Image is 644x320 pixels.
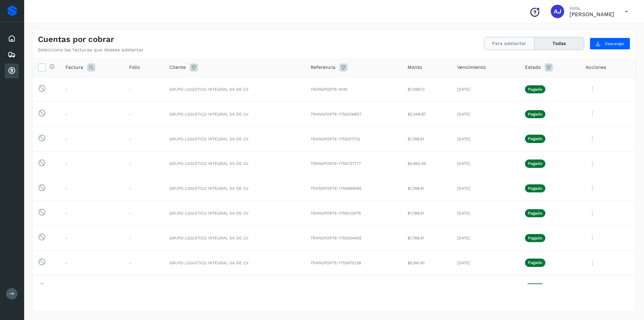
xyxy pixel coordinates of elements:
td: - [124,201,164,226]
td: - [60,127,124,151]
td: TRANSPORTE-1756311722 [305,127,402,151]
td: $1,788.61 [402,201,452,226]
td: $1,788.61 [402,226,452,250]
div: Inicio [5,31,19,46]
span: Acciones [586,64,606,71]
td: $6,941.81 [402,250,452,275]
td: GRUPO LOGISTICO INTEGRAL SA DE CV [164,275,305,300]
p: Pagado [528,236,542,240]
p: Hola, [570,5,614,11]
h4: Cuentas por cobrar [38,35,114,44]
td: [DATE] [452,77,520,102]
td: GRUPO LOGISTICO INTEGRAL SA DE CV [164,250,305,275]
span: Referencia [311,64,335,71]
span: Folio [129,64,140,71]
td: GRUPO LOGISTICO INTEGRAL SA DE CV [164,102,305,127]
td: TRANSPORTE-1756133975 [305,201,402,226]
td: [DATE] [452,250,520,275]
td: TRANSPORTE-1755530733 [305,275,402,300]
td: - [60,77,124,102]
td: TRANSPORTE-1756304455 [305,226,402,250]
td: - [124,226,164,250]
td: [DATE] [452,176,520,201]
p: Pagado [528,136,542,141]
td: - [60,275,124,300]
p: Pagado [528,161,542,166]
p: Pagado [528,112,542,117]
span: Monto [408,64,422,71]
span: Vencimiento [457,64,486,71]
td: GRUPO LOGISTICO INTEGRAL SA DE CV [164,176,305,201]
td: - [60,102,124,127]
td: GRUPO LOGISTICO INTEGRAL SA DE CV [164,201,305,226]
td: GRUPO LOGISTICO INTEGRAL SA DE CV [164,127,305,151]
td: $1,788.61 [402,127,452,151]
td: [DATE] [452,226,520,250]
td: - [124,176,164,201]
td: - [124,77,164,102]
td: - [124,250,164,275]
p: Abraham Juarez Medrano [570,11,614,17]
td: TRANSPORTE-A145 [305,77,402,102]
td: - [60,226,124,250]
td: $1,788.61 [402,275,452,300]
td: GRUPO LOGISTICO INTEGRAL SA DE CV [164,151,305,176]
button: Para adelantar [484,37,534,50]
td: $2,048.87 [402,102,452,127]
td: [DATE] [452,127,520,151]
td: $1,788.61 [402,176,452,201]
td: TRANSPORTE-1755875138 [305,250,402,275]
button: Todas [534,37,584,50]
span: Descargar [605,41,625,47]
td: $7,099.13 [402,77,452,102]
td: - [60,250,124,275]
p: Pagado [528,260,542,265]
td: TRANSPORTE-1756306827 [305,102,402,127]
td: TRANSPORTE-1756499065 [305,176,402,201]
p: Pagado [528,186,542,191]
p: Pagado [528,87,542,92]
button: Descargar [590,38,630,50]
td: - [60,176,124,201]
td: TRANSPORTE-1756737177 [305,151,402,176]
div: Cuentas por cobrar [5,63,19,78]
td: [DATE] [452,275,520,300]
td: - [124,151,164,176]
td: [DATE] [452,151,520,176]
div: Embarques [5,47,19,62]
p: Selecciona las facturas que deseas adelantar [38,47,144,53]
td: GRUPO LOGISTICO INTEGRAL SA DE CV [164,77,305,102]
td: - [124,127,164,151]
td: - [60,201,124,226]
td: [DATE] [452,102,520,127]
td: - [60,151,124,176]
td: - [124,102,164,127]
td: GRUPO LOGISTICO INTEGRAL SA DE CV [164,226,305,250]
span: Factura [65,64,83,71]
span: Estado [525,64,541,71]
td: [DATE] [452,201,520,226]
p: Pagado [528,211,542,216]
td: $4,960.49 [402,151,452,176]
span: Cliente [169,64,186,71]
td: - [124,275,164,300]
